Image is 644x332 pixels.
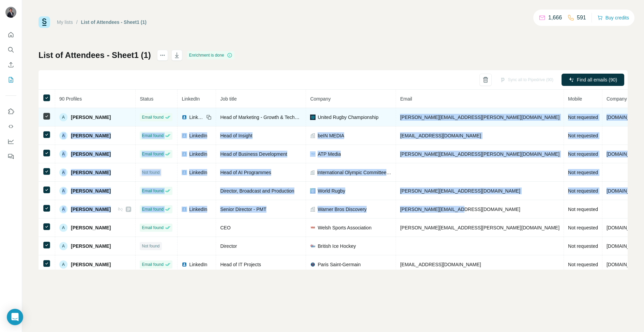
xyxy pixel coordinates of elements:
span: Not requested [568,170,598,175]
span: Not requested [568,225,598,230]
span: Not requested [568,188,598,194]
span: ATP Media [318,151,341,157]
div: Enrichment is done [187,51,234,59]
button: Feedback [5,150,16,163]
span: Not requested [568,151,598,157]
span: Not requested [568,133,598,138]
p: 1,666 [548,14,562,22]
button: Find all emails (90) [562,74,624,86]
span: [PERSON_NAME] [71,243,111,250]
span: Director [220,243,237,249]
img: company-logo [310,262,316,267]
span: beIN MEDIA [318,132,344,139]
span: Director, Broadcast and Production [220,188,294,194]
span: LinkedIn [189,114,204,121]
span: Email found [142,151,163,157]
span: Head of Marketing - Growth & Technology [220,115,309,120]
div: A [59,150,67,158]
span: Not found [142,169,159,176]
span: Senior Director - PMT [220,207,266,212]
span: Head of AI Programmes [220,170,271,175]
button: Enrich CSV [5,59,16,71]
span: Not found [142,243,159,249]
span: [PERSON_NAME] [71,151,111,157]
img: LinkedIn logo [182,151,187,157]
div: A [59,242,67,250]
span: [PERSON_NAME] [71,114,111,121]
span: [PERSON_NAME] [71,169,111,176]
span: World Rugby [318,187,345,194]
span: LinkedIn [189,261,207,268]
button: Search [5,44,16,56]
img: company-logo [310,225,316,230]
div: A [59,260,67,269]
span: Email found [142,206,163,212]
span: [EMAIL_ADDRESS][DOMAIN_NAME] [400,262,481,267]
button: Dashboard [5,135,16,148]
div: A [59,132,67,140]
img: Avatar [5,7,16,18]
img: LinkedIn logo [182,115,187,120]
li: / [76,19,78,26]
button: My lists [5,74,16,86]
span: International Olympic Committee (IOC) [317,169,392,176]
span: [PERSON_NAME] [71,261,111,268]
span: Email found [142,225,163,231]
span: Head of Business Development [220,151,287,157]
img: company-logo [310,243,316,249]
span: Email found [142,133,163,139]
span: Warner Bros Discovery [318,206,366,213]
span: Mobile [568,96,582,102]
img: company-logo [310,115,316,120]
h1: List of Attendees - Sheet1 (1) [39,50,151,61]
img: LinkedIn logo [182,170,187,175]
span: Not requested [568,207,598,212]
span: Welsh Sports Association [318,224,371,231]
span: 90 Profiles [59,96,82,102]
img: LinkedIn logo [182,133,187,138]
span: Not requested [568,243,598,249]
button: Use Surfe API [5,120,16,133]
span: [PERSON_NAME] [71,224,111,231]
span: Email found [142,114,163,120]
div: A [59,168,67,177]
button: Buy credits [597,13,629,22]
img: Surfe Logo [39,16,50,28]
span: [PERSON_NAME] [71,206,111,213]
img: LinkedIn logo [182,262,187,267]
span: United Rugby Championship [318,114,378,121]
span: Status [140,96,153,102]
span: Head of Insight [220,133,252,138]
span: LinkedIn [189,169,207,176]
button: Use Surfe on LinkedIn [5,105,16,118]
span: Company [310,96,331,102]
div: A [59,205,67,213]
span: [PERSON_NAME][EMAIL_ADDRESS][DOMAIN_NAME] [400,188,520,194]
a: My lists [57,19,73,25]
span: Not requested [568,115,598,120]
span: [PERSON_NAME][EMAIL_ADDRESS][PERSON_NAME][DOMAIN_NAME] [400,151,559,157]
span: Email found [142,188,163,194]
span: British Ice Hockey [318,243,356,250]
p: 591 [577,14,586,22]
img: company-logo [310,188,316,194]
span: Paris Saint-Germain [318,261,361,268]
img: company-logo [310,151,316,157]
span: Email found [142,261,163,268]
span: [PERSON_NAME][EMAIL_ADDRESS][PERSON_NAME][DOMAIN_NAME] [400,115,559,120]
span: Head of IT Projects [220,262,261,267]
img: LinkedIn logo [182,207,187,212]
span: [PERSON_NAME] [71,187,111,194]
div: A [59,224,67,232]
span: [PERSON_NAME][EMAIL_ADDRESS][DOMAIN_NAME] [400,207,520,212]
button: Quick start [5,29,16,41]
span: LinkedIn [182,96,200,102]
div: List of Attendees - Sheet1 (1) [81,19,147,26]
span: LinkedIn [189,151,207,157]
span: [PERSON_NAME][EMAIL_ADDRESS][PERSON_NAME][DOMAIN_NAME] [400,225,559,230]
div: Open Intercom Messenger [7,309,23,325]
span: [PERSON_NAME] [71,132,111,139]
span: Find all emails (90) [577,76,617,83]
span: LinkedIn [189,132,207,139]
span: [EMAIL_ADDRESS][DOMAIN_NAME] [400,133,481,138]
